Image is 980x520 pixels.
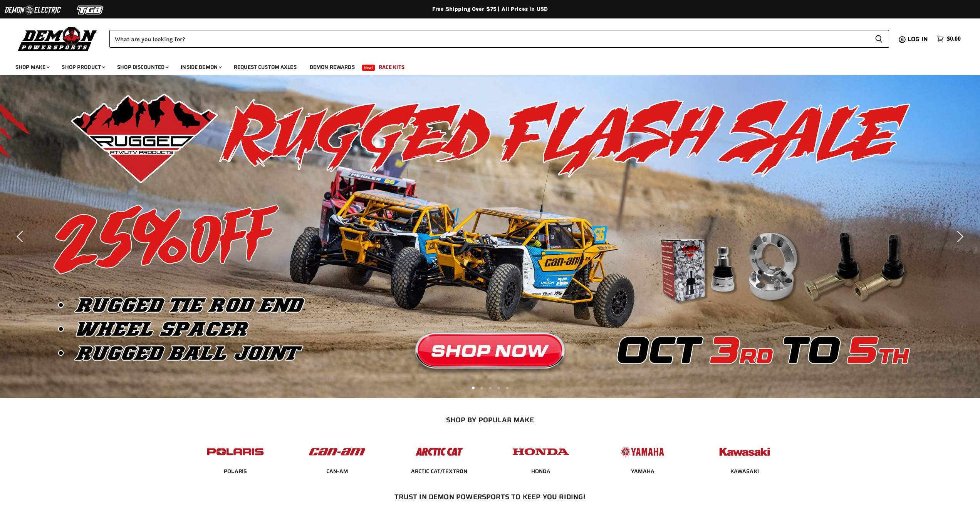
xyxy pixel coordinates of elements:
[730,468,759,475] a: KAWASAKI
[109,30,869,48] input: Search
[631,468,655,475] a: YAMAHA
[10,59,54,75] a: Shop Make
[511,440,571,463] img: POPULAR_MAKE_logo_4_4923a504-4bac-4306-a1be-165a52280178.jpg
[326,468,348,475] span: CAN-AM
[13,229,29,244] button: Previous
[531,468,551,475] a: HONDA
[109,30,889,48] form: Product
[15,25,100,52] img: Demon Powersports
[409,440,469,463] img: POPULAR_MAKE_logo_3_027535af-6171-4c5e-a9bc-f0eccd05c5d6.jpg
[489,387,492,389] li: Page dot 3
[326,468,348,475] a: CAN-AM
[205,440,265,463] img: POPULAR_MAKE_logo_2_dba48cf1-af45-46d4-8f73-953a0f002620.jpg
[904,36,933,43] a: Log in
[480,387,483,389] li: Page dot 2
[631,468,655,475] span: YAMAHA
[531,468,551,475] span: HONDA
[228,59,302,75] a: Request Custom Axles
[933,33,965,45] a: $0.00
[869,30,889,48] button: Search
[4,3,62,17] img: Demon Electric Logo 2
[191,416,789,424] h2: SHOP BY POPULAR MAKE
[10,56,959,75] ul: Main menu
[373,59,410,75] a: Race Kits
[411,468,468,475] span: ARCTIC CAT/TEXTRON
[175,59,227,75] a: Inside Demon
[304,59,361,75] a: Demon Rewards
[224,468,247,475] span: POLARIS
[612,440,673,463] img: POPULAR_MAKE_logo_5_20258e7f-293c-4aac-afa8-159eaa299126.jpg
[307,440,367,463] img: POPULAR_MAKE_logo_1_adc20308-ab24-48c4-9fac-e3c1a623d575.jpg
[951,229,967,244] button: Next
[472,387,475,389] li: Page dot 1
[182,6,798,13] div: Free Shipping Over $75 | All Prices In USD
[224,468,247,475] a: POLARIS
[411,468,468,475] a: ARCTIC CAT/TEXTRON
[497,387,500,389] li: Page dot 4
[715,440,775,463] img: POPULAR_MAKE_logo_6_76e8c46f-2d1e-4ecc-b320-194822857d41.jpg
[730,468,759,475] span: KAWASAKI
[56,59,110,75] a: Shop Product
[947,35,961,43] span: $0.00
[200,493,780,501] h2: Trust In Demon Powersports To Keep You Riding!
[111,59,173,75] a: Shop Discounted
[62,3,119,17] img: TGB Logo 2
[362,65,375,71] span: New!
[506,387,508,389] li: Page dot 5
[908,34,928,44] span: Log in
